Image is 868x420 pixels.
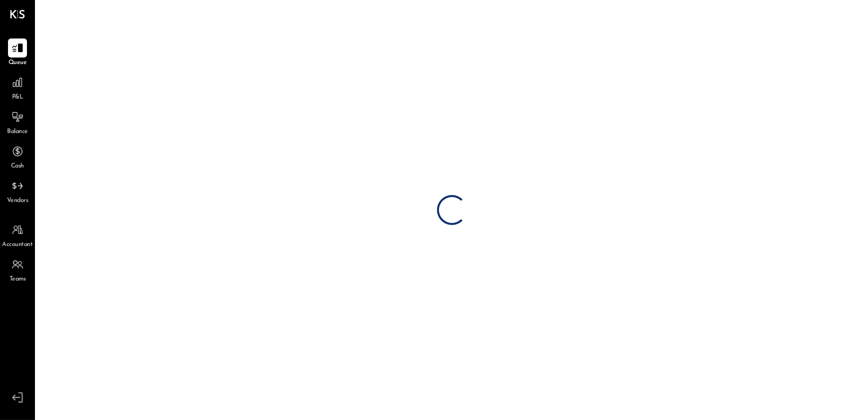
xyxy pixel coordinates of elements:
[11,162,24,171] span: Cash
[0,73,34,102] a: P&L
[7,196,28,205] span: Vendors
[12,93,23,102] span: P&L
[2,240,33,249] span: Accountant
[7,127,28,136] span: Balance
[0,142,34,171] a: Cash
[0,255,34,284] a: Teams
[0,107,34,136] a: Balance
[0,176,34,205] a: Vendors
[0,38,34,67] a: Queue
[0,220,34,249] a: Accountant
[8,58,27,67] span: Queue
[9,275,26,284] span: Teams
